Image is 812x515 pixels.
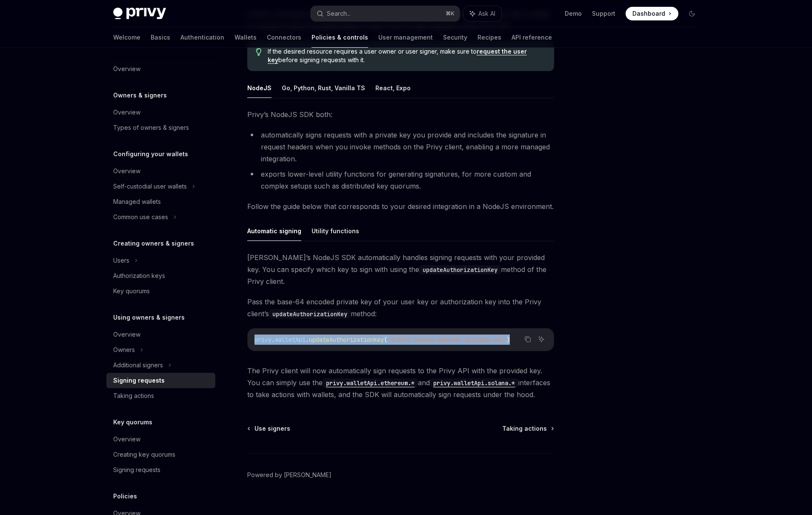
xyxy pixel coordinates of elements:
h5: Owners & signers [113,90,167,100]
div: Key quorums [113,286,150,296]
span: The Privy client will now automatically sign requests to the Privy API with the provided key. You... [247,365,554,401]
a: API reference [512,27,552,48]
span: Use signers [254,424,290,433]
span: walletApi [275,336,306,343]
span: [PERSON_NAME]’s NodeJS SDK automatically handles signing requests with your provided key. You can... [247,252,554,287]
div: Owners [113,345,135,355]
a: Support [592,9,615,18]
a: Recipes [477,27,501,48]
a: Use signers [248,424,290,433]
span: Taking actions [502,424,547,433]
div: Overview [113,64,140,74]
span: ) [506,336,510,343]
div: Types of owners & signers [113,123,189,133]
span: Dashboard [632,9,665,18]
a: privy.walletApi.ethereum.* [323,378,418,387]
span: privy [254,336,272,343]
span: updateAuthorizationKey [309,336,384,343]
a: Policies & controls [312,27,368,48]
button: Automatic signing [247,221,301,241]
span: If the desired resource requires a user owner or user signer, make sure to before signing request... [268,47,546,64]
h5: Key quorums [113,417,152,427]
a: Creating key quorums [106,447,215,462]
a: Overview [106,163,215,179]
div: Taking actions [113,391,154,401]
svg: Tip [256,48,262,56]
div: Managed wallets [113,197,161,207]
code: updateAuthorizationKey [419,265,501,275]
span: . [306,336,309,343]
h5: Policies [113,491,137,501]
a: Taking actions [106,388,215,403]
div: Overview [113,166,140,176]
button: Copy the contents from the code block [522,334,533,345]
span: 'insert-base64-encoded-private-key' [387,336,506,343]
li: exports lower-level utility functions for generating signatures, for more custom and complex setu... [247,168,554,192]
button: Toggle dark mode [685,7,699,20]
a: Connectors [267,27,301,48]
a: Types of owners & signers [106,120,215,135]
span: ( [384,336,387,343]
code: privy.walletApi.solana.* [430,378,518,388]
button: Utility functions [312,221,359,241]
a: Authorization keys [106,268,215,283]
div: Search... [327,9,351,19]
a: Authentication [180,27,224,48]
a: privy.walletApi.solana.* [430,378,518,387]
a: Overview [106,327,215,342]
a: Welcome [113,27,140,48]
a: Signing requests [106,373,215,388]
a: Key quorums [106,283,215,299]
span: Pass the base-64 encoded private key of your user key or authorization key into the Privy client’... [247,296,554,320]
code: privy.walletApi.ethereum.* [323,378,418,388]
a: Overview [106,432,215,447]
button: Ask AI [536,334,547,345]
div: Creating key quorums [113,449,175,460]
div: Additional signers [113,360,163,370]
span: Privy’s NodeJS SDK both: [247,109,554,120]
h5: Using owners & signers [113,312,185,323]
div: Users [113,255,129,266]
a: Managed wallets [106,194,215,209]
span: ⌘ K [446,10,455,17]
div: Signing requests [113,375,165,386]
a: User management [378,27,433,48]
a: Wallets [234,27,257,48]
a: Security [443,27,467,48]
div: Overview [113,107,140,117]
div: Self-custodial user wallets [113,181,187,192]
a: Demo [565,9,582,18]
div: Authorization keys [113,271,165,281]
button: Search...⌘K [311,6,460,21]
div: Overview [113,329,140,340]
div: Overview [113,434,140,444]
img: dark logo [113,8,166,20]
a: Signing requests [106,462,215,478]
li: automatically signs requests with a private key you provide and includes the signature in request... [247,129,554,165]
div: Common use cases [113,212,168,222]
button: React, Expo [375,78,411,98]
button: Go, Python, Rust, Vanilla TS [282,78,365,98]
button: NodeJS [247,78,272,98]
a: Powered by [PERSON_NAME] [247,471,332,479]
a: Taking actions [502,424,553,433]
a: Overview [106,61,215,77]
h5: Configuring your wallets [113,149,188,159]
h5: Creating owners & signers [113,238,194,249]
div: Signing requests [113,465,160,475]
span: . [272,336,275,343]
code: updateAuthorizationKey [269,309,351,319]
a: Dashboard [626,7,678,20]
button: Ask AI [464,6,501,21]
span: Ask AI [478,9,495,18]
span: Follow the guide below that corresponds to your desired integration in a NodeJS environment. [247,200,554,212]
a: Basics [151,27,170,48]
a: Overview [106,105,215,120]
